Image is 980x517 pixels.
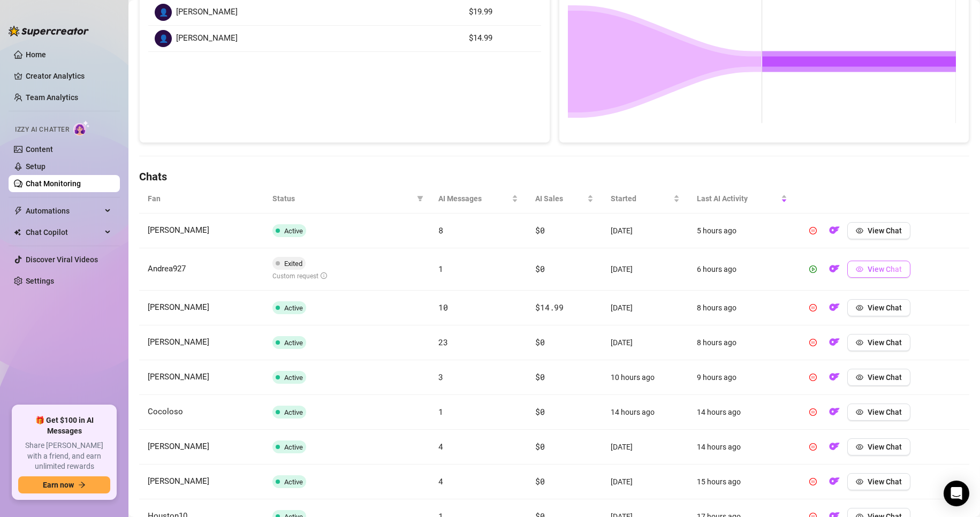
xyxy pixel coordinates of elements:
button: OF [826,369,843,386]
th: AI Messages [430,184,527,214]
span: View Chat [868,338,902,347]
span: [PERSON_NAME] [148,225,209,235]
span: 4 [438,476,443,486]
span: eye [856,408,863,416]
span: Last AI Activity [697,193,779,204]
td: 8 hours ago [688,291,796,325]
span: [PERSON_NAME] [148,442,209,451]
div: 👤 [155,30,172,47]
span: Izzy AI Chatter [15,125,69,135]
td: [DATE] [602,430,688,465]
td: 5 hours ago [688,214,796,248]
span: $0 [535,441,544,452]
span: arrow-right [78,481,86,489]
img: OF [829,476,840,486]
div: 👤 [155,4,172,21]
span: eye [856,265,863,273]
h4: Chats [139,169,969,184]
span: Active [284,478,303,486]
button: View Chat [847,261,910,278]
a: OF [826,340,843,349]
span: Automations [26,202,102,219]
img: OF [829,337,840,347]
a: Chat Monitoring [26,179,81,188]
a: OF [826,229,843,237]
span: 23 [438,337,447,347]
td: [DATE] [602,214,688,248]
span: [PERSON_NAME] [148,337,209,347]
span: play-circle [809,265,817,273]
span: filter [417,195,423,202]
a: Discover Viral Videos [26,255,98,264]
span: Started [611,193,671,204]
span: Active [284,408,303,416]
button: View Chat [847,404,910,421]
a: Creator Analytics [26,67,111,85]
td: 15 hours ago [688,465,796,499]
button: OF [826,222,843,239]
a: OF [826,306,843,314]
td: 14 hours ago [602,395,688,430]
button: OF [826,261,843,278]
td: 14 hours ago [688,395,796,430]
span: Active [284,374,303,382]
span: View Chat [868,477,902,486]
span: 1 [438,406,443,417]
a: Content [26,145,53,154]
div: Open Intercom Messenger [944,481,969,506]
span: $0 [535,337,544,347]
button: OF [826,438,843,455]
span: View Chat [868,443,902,451]
img: OF [829,263,840,274]
button: View Chat [847,222,910,239]
img: logo-BBDzfeDw.svg [9,26,89,36]
span: [PERSON_NAME] [176,32,238,45]
span: 1 [438,263,443,274]
span: Share [PERSON_NAME] with a friend, and earn unlimited rewards [18,440,110,472]
img: OF [829,302,840,313]
img: OF [829,441,840,452]
td: 6 hours ago [688,248,796,291]
span: View Chat [868,265,902,273]
span: eye [856,443,863,451]
th: AI Sales [527,184,602,214]
span: pause-circle [809,339,817,346]
a: OF [826,445,843,453]
span: AI Sales [535,193,585,204]
td: [DATE] [602,325,688,360]
span: eye [856,339,863,346]
img: AI Chatter [73,120,90,136]
span: [PERSON_NAME] [148,476,209,486]
button: View Chat [847,438,910,455]
img: Chat Copilot [14,229,21,236]
span: View Chat [868,303,902,312]
span: 8 [438,225,443,235]
span: pause-circle [809,227,817,234]
span: Active [284,339,303,347]
span: 4 [438,441,443,452]
a: Home [26,50,46,59]
span: pause-circle [809,478,817,485]
span: Earn now [43,481,74,489]
span: eye [856,227,863,234]
th: Fan [139,184,264,214]
img: OF [829,371,840,382]
td: 9 hours ago [688,360,796,395]
a: OF [826,480,843,488]
span: eye [856,304,863,311]
span: Active [284,304,303,312]
span: [PERSON_NAME] [148,302,209,312]
article: $14.99 [469,32,535,45]
span: pause-circle [809,304,817,311]
td: [DATE] [602,465,688,499]
button: View Chat [847,369,910,386]
span: Cocoloso [148,407,183,416]
th: Last AI Activity [688,184,796,214]
span: $0 [535,406,544,417]
button: Earn nowarrow-right [18,476,110,493]
td: 8 hours ago [688,325,796,360]
span: thunderbolt [14,207,22,215]
button: View Chat [847,299,910,316]
button: OF [826,473,843,490]
span: View Chat [868,226,902,235]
